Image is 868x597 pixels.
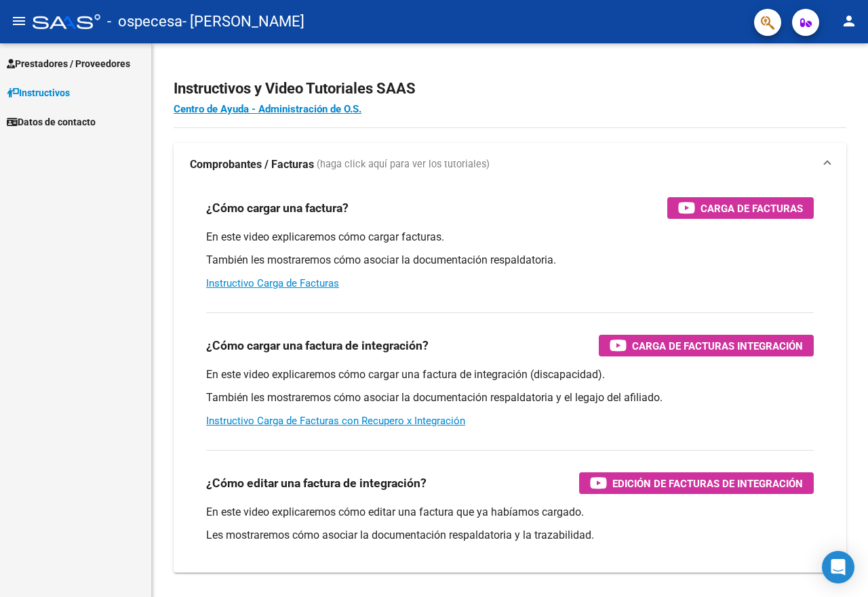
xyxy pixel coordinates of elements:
[701,200,803,217] span: Carga de Facturas
[190,157,314,172] strong: Comprobantes / Facturas
[7,85,70,100] span: Instructivos
[822,551,854,583] div: Open Intercom Messenger
[579,472,814,494] button: Edición de Facturas de integración
[612,475,803,492] span: Edición de Facturas de integración
[667,197,814,219] button: Carga de Facturas
[206,253,814,268] p: También les mostraremos cómo asociar la documentación respaldatoria.
[206,367,814,382] p: En este video explicaremos cómo cargar una factura de integración (discapacidad).
[182,7,304,37] span: - [PERSON_NAME]
[174,143,846,186] mat-expansion-panel-header: Comprobantes / Facturas (haga click aquí para ver los tutoriales)
[206,390,814,405] p: También les mostraremos cómo asociar la documentación respaldatoria y el legajo del afiliado.
[599,335,814,356] button: Carga de Facturas Integración
[206,199,349,218] h3: ¿Cómo cargar una factura?
[206,230,814,245] p: En este video explicaremos cómo cargar facturas.
[206,505,814,520] p: En este video explicaremos cómo editar una factura que ya habíamos cargado.
[317,157,490,172] span: (haga click aquí para ver los tutoriales)
[206,336,429,355] h3: ¿Cómo cargar una factura de integración?
[174,76,846,102] h2: Instructivos y Video Tutoriales SAAS
[206,415,465,427] a: Instructivo Carga de Facturas con Recupero x Integración
[107,7,182,37] span: - ospecesa
[7,56,130,71] span: Prestadores / Proveedores
[206,528,814,543] p: Les mostraremos cómo asociar la documentación respaldatoria y la trazabilidad.
[174,186,846,573] div: Comprobantes / Facturas (haga click aquí para ver los tutoriales)
[174,103,361,115] a: Centro de Ayuda - Administración de O.S.
[7,115,96,129] span: Datos de contacto
[206,277,339,289] a: Instructivo Carga de Facturas
[11,13,27,29] mat-icon: menu
[632,337,803,354] span: Carga de Facturas Integración
[841,13,857,29] mat-icon: person
[206,474,427,493] h3: ¿Cómo editar una factura de integración?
